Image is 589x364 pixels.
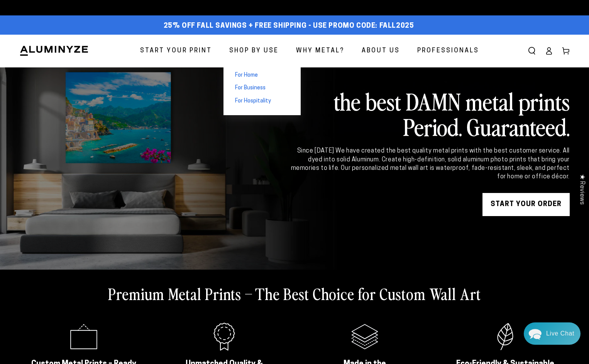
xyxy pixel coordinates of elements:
[164,22,414,30] span: 25% off FALL Savings + Free Shipping - Use Promo Code: FALL2025
[574,168,589,211] div: Click to open Judge.me floating reviews tab
[356,41,406,61] a: About Us
[134,41,218,61] a: Start Your Print
[235,97,271,105] span: For Hospitality
[546,322,574,345] div: Contact Us Directly
[223,41,284,61] a: Shop By Use
[223,95,301,108] a: For Hospitality
[523,42,540,59] summary: Search our site
[296,45,344,57] span: Why Metal?
[223,82,301,95] a: For Business
[362,45,400,57] span: About Us
[140,45,212,57] span: Start Your Print
[417,45,479,57] span: Professionals
[289,88,570,139] h2: the best DAMN metal prints Period. Guaranteed.
[289,147,570,181] div: Since [DATE] We have created the best quality metal prints with the best customer service. All dy...
[482,193,570,216] a: START YOUR Order
[235,84,266,92] span: For Business
[524,322,581,345] div: Chat widget toggle
[108,283,481,304] h2: Premium Metal Prints – The Best Choice for Custom Wall Art
[235,72,258,79] span: For Home
[290,41,350,61] a: Why Metal?
[223,69,301,82] a: For Home
[411,41,485,61] a: Professionals
[229,45,279,57] span: Shop By Use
